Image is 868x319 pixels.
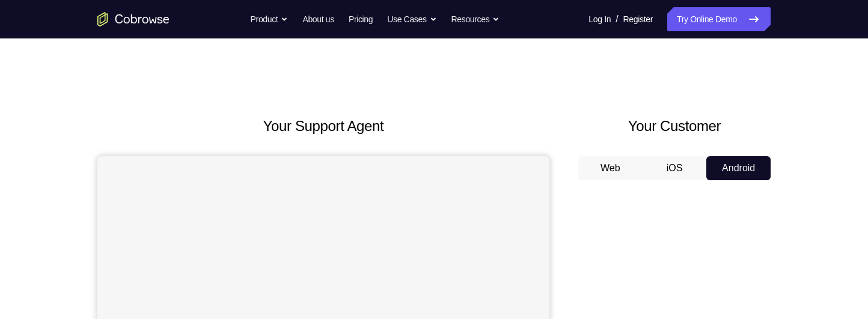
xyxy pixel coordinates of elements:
[578,115,771,137] h2: Your Customer
[302,7,334,31] a: About us
[643,156,707,180] button: iOS
[97,12,170,26] a: Go to the home page
[588,7,611,31] a: Log In
[451,7,500,31] button: Resources
[667,7,771,31] a: Try Online Demo
[251,7,289,31] button: Product
[623,7,653,31] a: Register
[387,7,436,31] button: Use Cases
[349,7,373,31] a: Pricing
[616,12,618,26] span: /
[578,156,643,180] button: Web
[706,156,771,180] button: Android
[97,115,549,137] h2: Your Support Agent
